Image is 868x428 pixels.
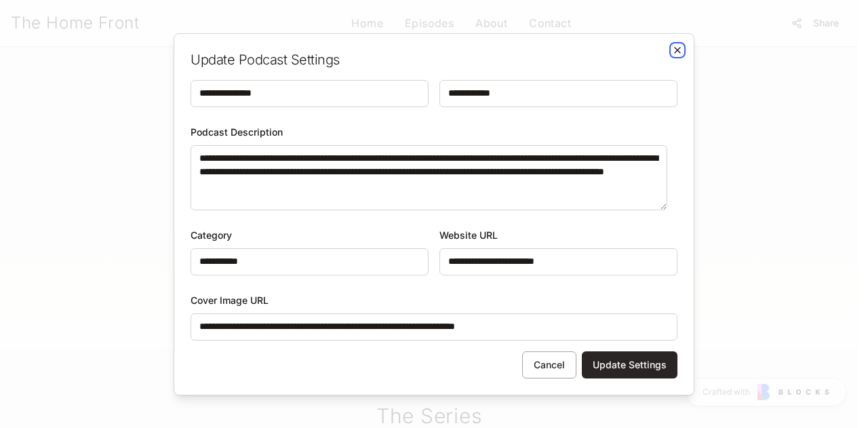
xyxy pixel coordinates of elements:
button: Cancel [522,351,576,378]
label: Cover Image URL [191,294,269,306]
button: Update Settings [582,351,677,378]
h2: Update Podcast Settings [191,50,677,69]
label: Podcast Description [191,126,283,138]
label: Website URL [439,229,498,241]
label: Category [191,229,232,241]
